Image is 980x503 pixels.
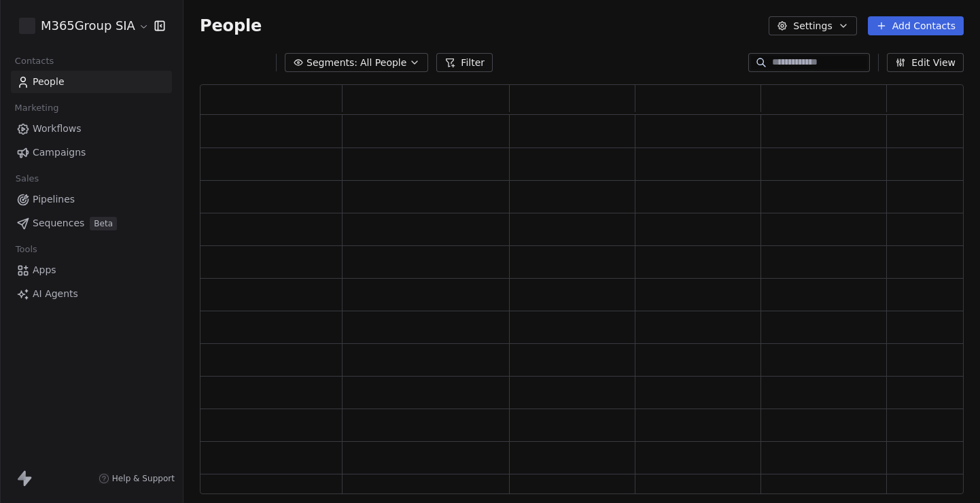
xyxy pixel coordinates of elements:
span: People [33,75,65,89]
span: All People [360,56,406,70]
a: Pipelines [11,188,172,211]
span: Campaigns [33,145,86,160]
button: Edit View [887,53,964,72]
span: Marketing [9,98,65,118]
a: Workflows [11,118,172,140]
span: Sequences [33,216,84,230]
button: M365Group SIA [16,14,145,37]
span: Sales [10,169,45,189]
a: Apps [11,259,172,281]
span: Beta [90,217,117,230]
span: Tools [10,239,43,260]
a: People [11,71,172,93]
span: Segments: [307,56,357,70]
a: AI Agents [11,283,172,305]
span: Workflows [33,122,82,136]
a: Help & Support [99,473,175,484]
a: Campaigns [11,141,172,164]
span: People [200,16,262,36]
button: Settings [769,16,856,35]
button: Add Contacts [868,16,964,35]
span: Pipelines [33,192,75,207]
span: Contacts [9,51,60,71]
a: SequencesBeta [11,212,172,235]
button: Filter [436,53,493,72]
span: M365Group SIA [41,17,135,35]
span: Apps [33,263,56,277]
span: AI Agents [33,287,78,301]
span: Help & Support [112,473,175,484]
